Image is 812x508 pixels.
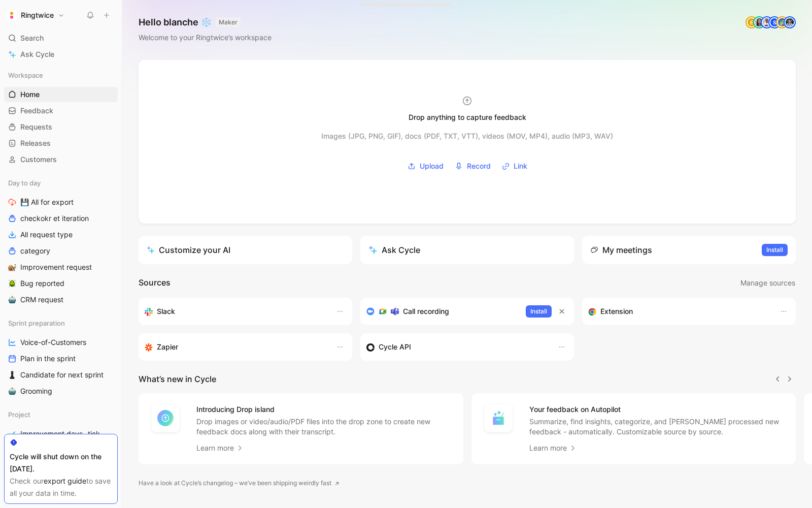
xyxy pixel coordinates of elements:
div: Drop anything to capture feedback [409,111,526,123]
span: Search [20,32,44,44]
div: Day to day [4,175,118,190]
span: Candidate for next sprint [20,370,104,380]
span: Bug reported [20,278,64,289]
a: export guide [44,477,86,485]
div: Workspace [4,68,118,83]
button: Install [526,305,552,317]
h1: Hello blanche ❄️ [139,16,272,28]
div: Project [4,407,118,422]
span: Workspace [8,70,43,80]
img: avatar [785,17,795,27]
div: Sprint preparation [4,315,118,331]
a: Have a look at Cycle’s changelog – we’ve been shipping weirdly fast [139,478,340,488]
span: Grooming [20,386,52,396]
h3: Cycle API [379,341,411,353]
span: Manage sources [740,277,795,289]
span: Plan in the sprint [20,354,76,364]
img: ♟️ [8,371,16,379]
span: Customers [20,154,57,165]
a: Learn more [529,442,577,454]
a: Customize your AI [139,236,352,264]
span: Improvement request [20,262,92,272]
button: 🪲 [6,277,18,290]
div: S [769,17,780,27]
button: RingtwiceRingtwice [4,8,67,22]
span: Home [20,89,40,100]
a: Improvement days- tickets tackled ALL [4,426,118,441]
p: Summarize, find insights, categorize, and [PERSON_NAME] processed new feedback - automatically. C... [529,417,784,437]
p: Drop images or video/audio/PDF files into the drop zone to create new feedback docs along with th... [196,417,451,437]
button: 🤖 [6,385,18,397]
h3: Call recording [403,305,449,317]
button: MAKER [216,17,241,27]
a: 🤖CRM request [4,292,118,307]
a: Requests [4,119,118,135]
button: Link [498,158,531,174]
a: category [4,243,118,259]
span: Requests [20,122,52,132]
div: Sync your customers, send feedback and get updates in Slack [145,305,326,317]
div: My meetings [590,244,652,256]
span: category [20,246,50,256]
h2: What’s new in Cycle [139,373,216,385]
a: Plan in the sprint [4,351,118,366]
a: Learn more [196,442,244,454]
span: Voice-of-Customers [20,337,86,347]
h3: Slack [157,305,175,317]
h3: Zapier [157,341,178,353]
button: 🤖 [6,294,18,306]
button: Install [762,244,788,256]
button: Manage sources [740,276,796,290]
span: Day to day [8,178,41,188]
a: 💾 All for export [4,195,118,210]
span: Install [530,306,547,316]
span: Releases [20,138,51,148]
img: avatar [777,17,787,27]
span: Feedback [20,106,53,116]
h3: Extension [600,305,633,317]
a: checkokr et iteration [4,211,118,226]
img: avatar [762,17,772,27]
a: ♟️Candidate for next sprint [4,367,118,383]
span: Sprint preparation [8,318,65,328]
div: E [747,17,757,27]
img: 🤖 [8,296,16,304]
a: Customers [4,152,118,167]
img: avatar [754,17,764,27]
div: Day to day💾 All for exportcheckokr et iterationAll request typecategory🐌Improvement request🪲Bug r... [4,175,118,307]
button: Record [451,158,494,174]
span: Upload [420,160,444,172]
a: 🪲Bug reported [4,276,118,291]
a: Feedback [4,103,118,118]
div: Sync customers & send feedback from custom sources. Get inspired by our favorite use case [366,341,548,353]
img: 🪲 [8,279,16,288]
a: All request type [4,227,118,242]
div: Welcome to your Ringtwice’s workspace [139,31,272,44]
span: Link [514,160,527,172]
a: 🐌Improvement request [4,260,118,275]
span: Improvement days- tickets tackled ALL [20,429,107,439]
h1: Ringtwice [21,11,54,20]
div: Capture feedback from anywhere on the web [588,305,769,317]
div: Images (JPG, PNG, GIF), docs (PDF, TXT, VTT), videos (MOV, MP4), audio (MP3, WAV) [321,130,613,142]
a: Ask Cycle [4,47,118,62]
button: ♟️ [6,369,18,381]
img: 🐌 [8,263,16,271]
a: 🤖Grooming [4,384,118,399]
img: Ringtwice [7,10,17,20]
span: 💾 All for export [20,197,74,207]
span: Record [467,160,491,172]
div: Cycle will shut down on the [DATE]. [10,451,112,475]
div: Record & transcribe meetings from Zoom, Meet & Teams. [366,305,518,317]
button: Upload [404,158,447,174]
div: Search [4,30,118,46]
span: Ask Cycle [20,48,54,60]
span: All request type [20,230,73,240]
a: Home [4,87,118,102]
span: Install [766,245,783,255]
div: Customize your AI [147,244,230,256]
h2: Sources [139,276,171,290]
h4: Your feedback on Autopilot [529,403,784,416]
div: Check our to save all your data in time. [10,475,112,499]
img: 🤖 [8,387,16,395]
